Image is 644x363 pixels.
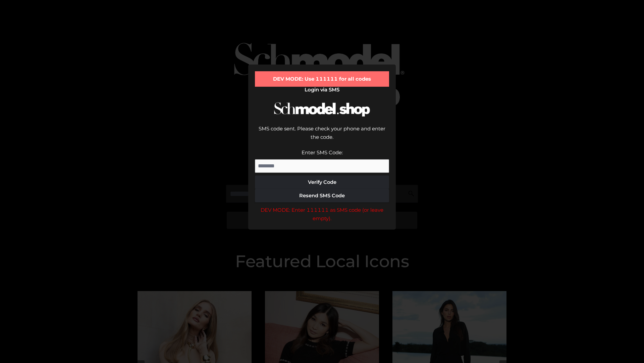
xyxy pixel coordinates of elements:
[255,206,389,223] div: DEV MODE: Enter 111111 as SMS code (or leave empty).
[255,71,389,87] div: DEV MODE: Use 111111 for all codes
[255,87,389,93] h2: Login via SMS
[302,149,343,156] label: Enter SMS Code:
[255,124,389,148] div: SMS code sent. Please check your phone and enter the code.
[255,175,389,189] button: Verify Code
[255,189,389,202] button: Resend SMS Code
[272,96,372,123] img: Schmodel Logo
